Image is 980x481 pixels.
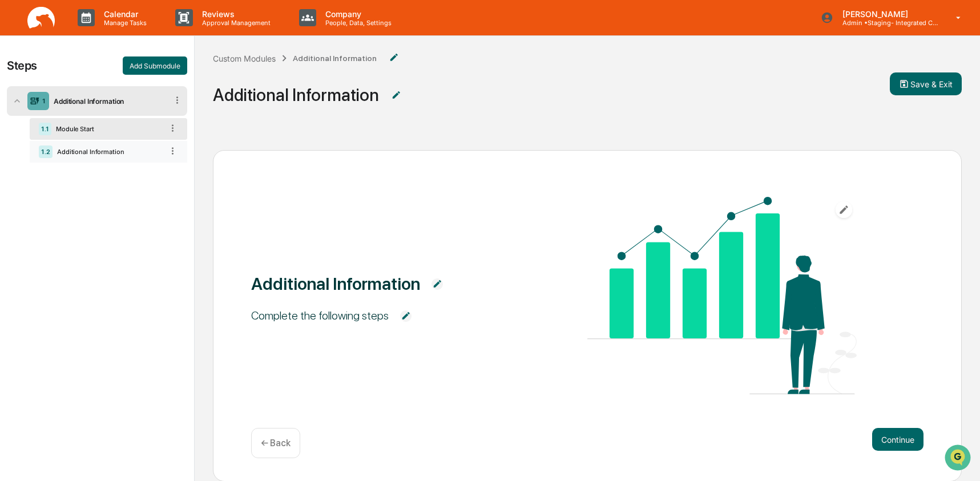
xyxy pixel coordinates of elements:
[114,193,138,202] span: Pylon
[293,54,377,63] div: Additional Information
[11,24,208,42] p: How can we help?
[39,87,187,99] div: Start new chat
[7,161,76,181] a: 🔎Data Lookup
[83,145,92,154] div: 🗄️
[194,91,208,104] button: Start new chat
[872,428,923,451] button: Continue
[94,144,142,155] span: Attestations
[213,54,276,63] div: Custom Modules
[23,144,74,155] span: Preclearance
[251,273,420,294] div: Additional Information
[7,59,37,72] div: Steps
[251,308,389,323] div: Complete the following steps
[943,443,974,474] iframe: Open customer support
[78,139,146,160] a: 🗄️Attestations
[11,145,21,154] div: 🖐️
[23,165,72,177] span: Data Lookup
[431,278,443,290] img: Additional Document Icon
[316,19,397,27] p: People, Data, Settings
[390,90,402,101] img: Additional Document Icon
[53,148,163,156] div: Additional Information
[316,9,397,19] p: Company
[11,167,21,176] div: 🔎
[49,97,167,106] div: Additional Information
[80,193,138,202] a: Powered byPylon
[833,9,939,19] p: [PERSON_NAME]
[213,84,379,105] div: Additional Information
[833,19,939,27] p: Admin • Staging- Integrated Compliance Advisors
[890,72,962,95] button: Save & Exit
[400,310,412,322] img: Additional Document Icon
[587,197,857,394] img: Additional Information
[42,97,46,105] div: 1
[95,19,152,27] p: Manage Tasks
[193,9,276,19] p: Reviews
[388,52,400,63] img: Additional Document Icon
[11,87,32,108] img: 1746055101610-c473b297-6a78-478c-a979-82029cc54cd1
[95,9,152,19] p: Calendar
[39,123,51,135] div: 1.1
[123,56,187,75] button: Add Submodule
[261,438,291,448] p: ← Back
[193,19,276,27] p: Approval Management
[7,139,78,160] a: 🖐️Preclearance
[39,145,53,158] div: 1.2
[39,99,144,108] div: We're available if you need us!
[51,125,163,133] div: Module Start
[27,7,55,29] img: logo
